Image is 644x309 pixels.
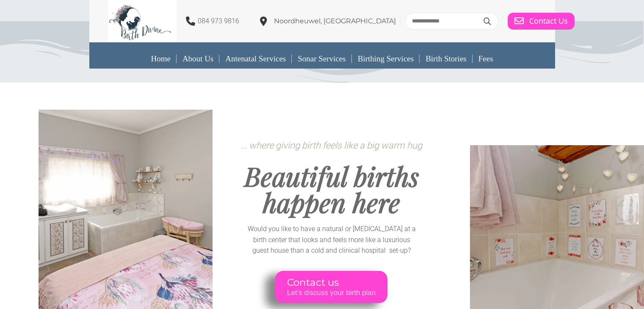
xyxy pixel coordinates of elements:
[243,140,422,151] span: .. where giving birth feels like a big warm hug
[219,49,292,69] a: Antenatal Services
[292,49,351,69] a: Sonar Services
[145,49,176,69] a: Home
[420,49,473,69] a: Birth Stories
[247,223,417,256] p: Would you like to have a natural or [MEDICAL_DATA] at a birth center that looks and feels more li...
[352,49,420,69] a: Birthing Services
[198,16,239,27] p: 084 973 9816
[508,13,575,30] a: Contact Us
[177,49,219,69] a: About Us
[244,158,419,220] span: Beautiful births happen here
[276,271,388,303] a: Contact us Let's discuss your birth plan
[287,289,376,297] span: Let's discuss your birth plan
[241,142,422,150] span: .
[529,17,568,26] span: Contact Us
[274,17,396,25] span: Noordheuwel, [GEOGRAPHIC_DATA]
[287,277,376,289] span: Contact us
[473,49,499,69] a: Fees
